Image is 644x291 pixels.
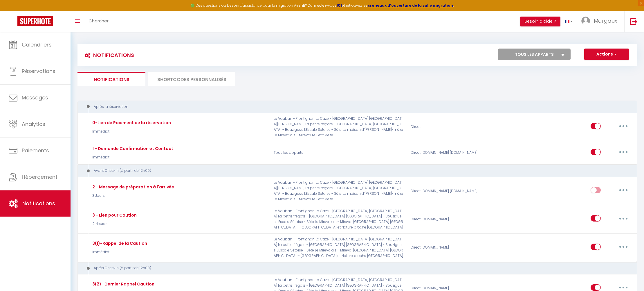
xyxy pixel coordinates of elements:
a: Chercher [84,11,113,32]
span: Hébergement [22,173,57,181]
span: Margaux [594,17,617,24]
span: Réservations [22,67,55,75]
span: Chercher [89,18,109,24]
a: ... Margaux [577,11,624,32]
div: Direct [DOMAIN_NAME] [DOMAIN_NAME] [407,180,498,202]
span: Calendriers [22,41,52,48]
span: Notifications [22,200,55,207]
div: Après Checkin (à partir de 12h00) [83,265,621,271]
div: Après la réservation [83,104,621,110]
div: Direct [DOMAIN_NAME] [407,208,498,230]
span: Messages [22,94,48,101]
a: ICI [337,3,342,8]
p: Le Vauban - Frontignan La Caze - [GEOGRAPHIC_DATA] [GEOGRAPHIC_DATA][PERSON_NAME] La petite fréga... [270,116,407,138]
img: Super Booking [17,16,53,26]
button: Ouvrir le widget de chat LiveChat [5,2,22,20]
div: 3(1)-Rappel de la Caution [91,240,147,247]
button: Besoin d'aide ? [520,17,560,26]
div: 0-Lien de Paiement de la réservation [91,119,171,126]
li: SHORTCODES PERSONNALISÉS [148,72,235,86]
div: Direct [407,116,498,138]
p: Tous les apparts [270,144,407,161]
p: Immédiat [91,129,171,134]
iframe: Chat [619,265,640,287]
li: Notifications [77,72,145,86]
a: créneaux d'ouverture de la salle migration [368,3,453,8]
button: Actions [584,49,629,60]
img: ... [581,17,590,25]
span: Paiements [22,147,49,154]
div: 3 - Lien pour Caution [91,212,137,218]
p: Le Vauban - Frontignan La Caze - [GEOGRAPHIC_DATA] [GEOGRAPHIC_DATA] La petite frégate - [GEOGRAP... [270,208,407,230]
span: Analytics [22,120,45,128]
div: 2 - Message de préparation à l'arrivée [91,184,174,190]
div: Direct [DOMAIN_NAME] [407,237,498,258]
img: logout [630,18,638,25]
div: Avant Checkin (à partir de 12h00) [83,168,621,174]
p: Le Vauban - Frontignan La Caze - [GEOGRAPHIC_DATA] [GEOGRAPHIC_DATA] La petite frégate - [GEOGRAP... [270,237,407,258]
div: Direct [DOMAIN_NAME] [DOMAIN_NAME] [407,144,498,161]
p: Immédiat [91,155,173,160]
div: 1 - Demande Confirmation et Contact [91,145,173,152]
p: 3 Jours [91,193,174,199]
p: Le Vauban - Frontignan La Caze - [GEOGRAPHIC_DATA] [GEOGRAPHIC_DATA][PERSON_NAME] La petite fréga... [270,180,407,202]
p: Immédiat [91,249,147,255]
p: 2 Heures [91,221,137,227]
h3: Notifications [82,49,134,62]
div: 3(2)- Dernier Rappel Caution [91,281,154,287]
